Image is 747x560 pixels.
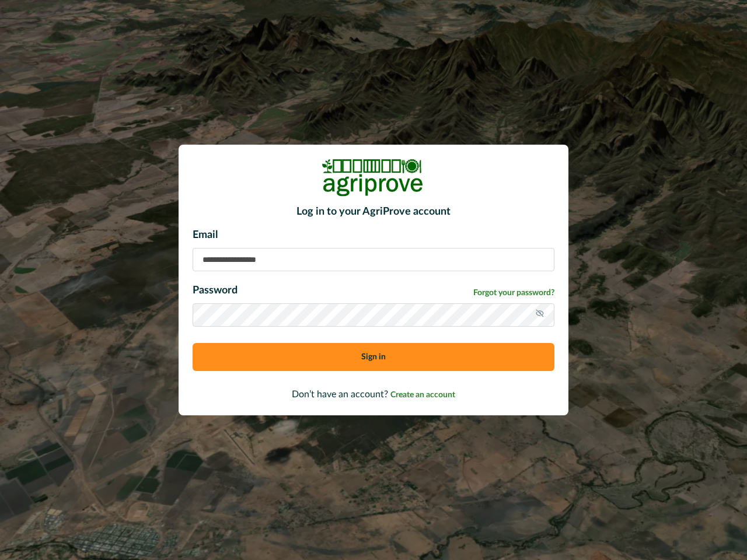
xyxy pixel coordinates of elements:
h2: Log in to your AgriProve account [193,206,554,219]
a: Create an account [390,390,455,399]
img: Logo Image [321,159,426,197]
p: Email [193,228,554,243]
p: Password [193,283,238,299]
button: Sign in [193,343,554,371]
span: Create an account [390,391,455,399]
p: Don’t have an account? [193,387,554,401]
a: Forgot your password? [473,287,554,299]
